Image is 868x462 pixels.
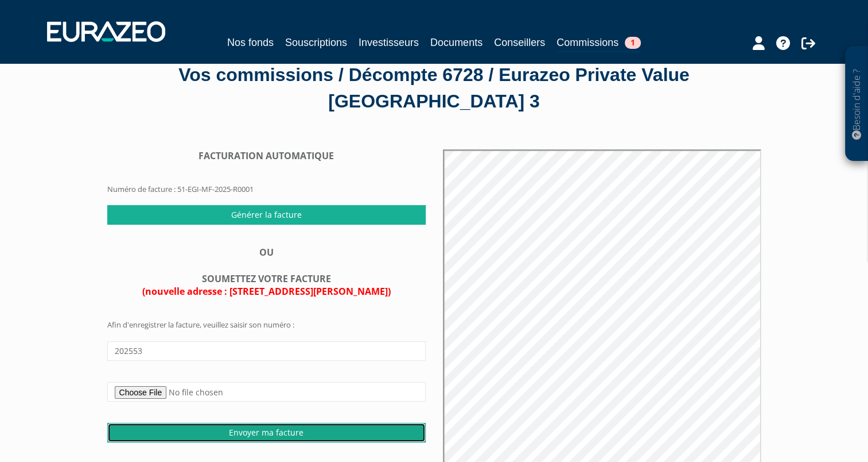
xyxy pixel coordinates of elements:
[625,37,641,49] span: 1
[285,34,347,51] a: Souscriptions
[107,62,761,114] div: Vos commissions / Décompte 6728 / Eurazeo Private Value [GEOGRAPHIC_DATA] 3
[47,21,165,42] img: 1732889491-logotype_eurazeo_blanc_rvb.png
[107,341,426,361] input: Numéro de facture
[430,34,482,51] a: Documents
[494,34,545,51] a: Conseillers
[227,34,274,51] a: Nos fonds
[850,52,863,156] p: Besoin d'aide ?
[359,34,419,51] a: Investisseurs
[107,423,426,442] input: Envoyer ma facture
[107,205,426,225] input: Générer la facture
[107,319,426,442] form: Afin d'enregistrer la facture, veuillez saisir son numéro :
[142,285,391,298] span: (nouvelle adresse : [STREET_ADDRESS][PERSON_NAME])
[107,149,426,205] form: Numéro de facture : 51-EGI-MF-2025-R0001
[556,34,641,52] a: Commissions1
[107,149,426,163] div: FACTURATION AUTOMATIQUE
[107,246,426,298] div: OU SOUMETTEZ VOTRE FACTURE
